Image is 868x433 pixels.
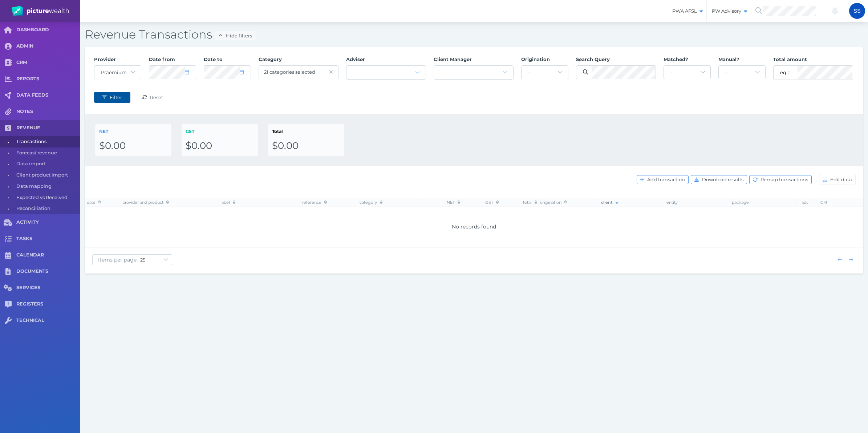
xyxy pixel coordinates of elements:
[718,56,739,62] span: Manual?
[847,255,856,264] button: Show next page
[665,198,730,206] th: entity
[707,8,751,14] span: PW Advisory
[346,56,365,62] span: Adviser
[16,285,80,291] span: SERVICES
[329,69,333,75] span: Remove
[135,92,171,103] button: Reset
[264,69,315,75] span: 21 categories selected
[215,31,255,40] button: Hide filters
[701,177,747,182] span: Download results
[835,255,844,264] button: Show previous page
[99,140,167,152] div: $0.00
[646,177,688,182] span: Add transaction
[16,181,77,192] span: Data mapping
[16,125,80,131] span: REVENUE
[601,200,618,205] span: client
[186,129,194,134] span: GST
[16,268,80,275] span: DOCUMENTS
[16,60,80,66] span: CRM
[16,192,77,203] span: Expected vs Received
[576,56,610,62] span: Search Query
[849,3,865,19] div: Sakshi Sakshi
[819,174,856,185] button: Edit data
[16,203,77,214] span: Reconciliation
[99,129,108,134] span: NET
[259,56,282,62] span: Category
[523,200,537,205] span: total
[452,223,496,230] span: No records found
[780,66,794,80] select: eq = equals; neq = not equals; lt = less than; gt = greater than
[749,175,812,184] button: Remap transactions
[16,136,77,147] span: Transactions
[815,198,833,206] th: CM
[16,43,80,49] span: ADMIN
[16,109,80,115] span: NOTES
[16,252,80,258] span: CALENDAR
[16,76,80,82] span: REPORTS
[853,8,861,14] span: SS
[691,175,747,184] button: Download results
[434,56,472,62] span: Client Manager
[122,200,169,205] span: provider and product
[204,56,223,62] span: Date to
[16,236,80,242] span: TASKS
[360,200,382,205] span: category
[16,158,77,170] span: Data import
[186,140,254,152] div: $0.00
[730,198,796,206] th: package
[521,56,550,62] span: Origination
[16,170,77,181] span: Client product import
[149,56,175,62] span: Date from
[16,27,80,33] span: DASHBOARD
[16,92,80,98] span: DATA FEEDS
[16,301,80,307] span: REGISTERS
[93,256,140,263] span: Items per page
[540,200,567,205] span: origination
[667,8,706,14] span: PWA AFSL
[87,200,101,205] span: date
[759,177,811,182] span: Remap transactions
[94,56,116,62] span: Provider
[220,200,235,205] span: label
[664,56,688,62] span: Matched?
[637,175,689,184] button: Add transaction
[447,200,460,205] span: NET
[16,219,80,226] span: ACTIVITY
[224,33,255,39] span: Hide filters
[272,129,283,134] span: Total
[272,140,340,152] div: $0.00
[16,317,80,324] span: TECHNICAL
[94,92,130,103] button: Filter
[485,200,499,205] span: GST
[773,56,807,62] span: Total amount
[16,147,77,159] span: Forecast revenue
[829,177,855,182] span: Edit data
[149,94,166,100] span: Reset
[796,198,815,206] th: adv
[12,6,69,16] img: PW
[85,27,863,42] h2: Revenue Transactions
[302,200,327,205] span: reference
[108,94,125,100] span: Filter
